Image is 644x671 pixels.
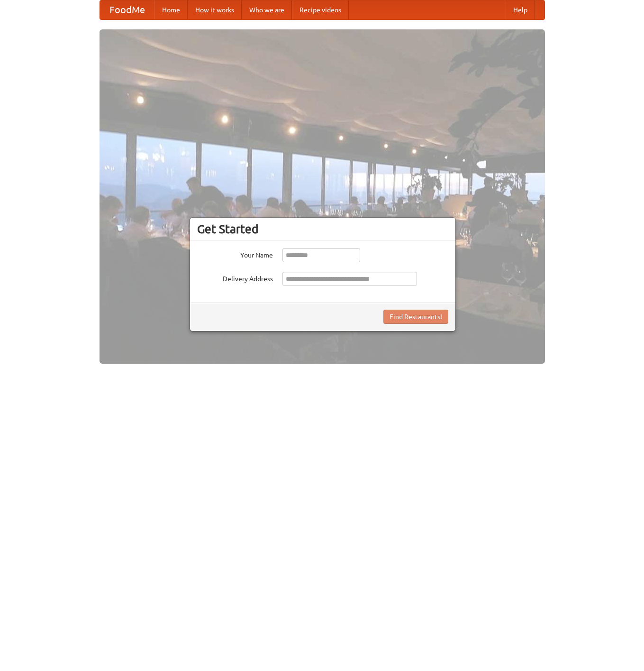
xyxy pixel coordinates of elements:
[197,272,273,284] label: Delivery Address
[188,0,242,19] a: How it works
[100,0,154,19] a: FoodMe
[292,0,349,19] a: Recipe videos
[197,248,273,260] label: Your Name
[154,0,188,19] a: Home
[197,222,448,236] h3: Get Started
[383,310,448,324] button: Find Restaurants!
[506,0,535,19] a: Help
[242,0,292,19] a: Who we are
